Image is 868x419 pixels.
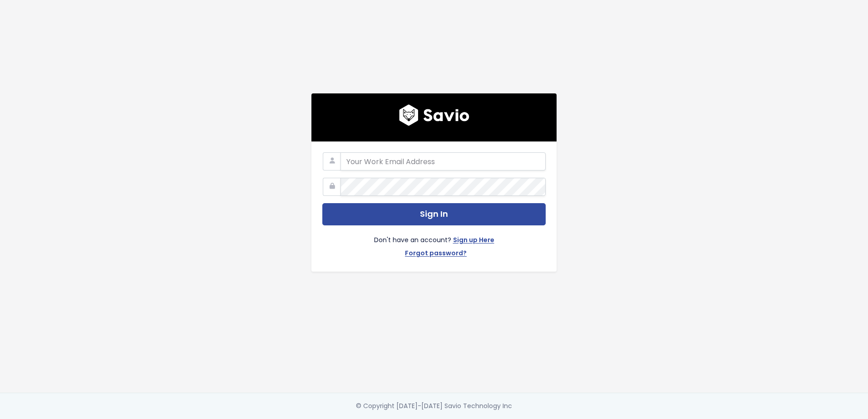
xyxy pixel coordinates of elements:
[399,104,469,126] img: logo600x187.a314fd40982d.png
[356,400,512,412] div: © Copyright [DATE]-[DATE] Savio Technology Inc
[405,248,467,261] a: Forgot password?
[322,225,546,261] div: Don't have an account?
[453,234,494,248] a: Sign up Here
[322,203,546,225] button: Sign In
[340,152,546,171] input: Your Work Email Address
